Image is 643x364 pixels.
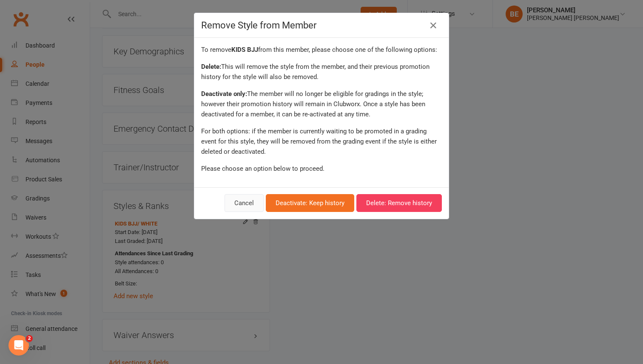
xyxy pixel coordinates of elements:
[201,45,442,55] div: To remove from this member, please choose one of the following options:
[201,62,442,82] div: This will remove the style from the member, and their previous promotion history for the style wi...
[201,20,442,31] h4: Remove Style from Member
[26,335,33,342] span: 2
[9,335,29,356] iframe: Intercom live chat
[427,19,440,32] a: Close
[225,194,264,212] button: Cancel
[356,194,442,212] button: Delete: Remove history
[201,164,442,174] div: Please choose an option below to proceed.
[266,194,354,212] button: Deactivate: Keep history
[201,90,247,98] strong: Deactivate only:
[231,46,258,54] strong: KIDS BJJ
[201,63,221,71] strong: Delete:
[201,126,442,157] div: For both options: if the member is currently waiting to be promoted in a grading event for this s...
[201,89,442,119] div: The member will no longer be eligible for gradings in the style; however their promotion history ...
